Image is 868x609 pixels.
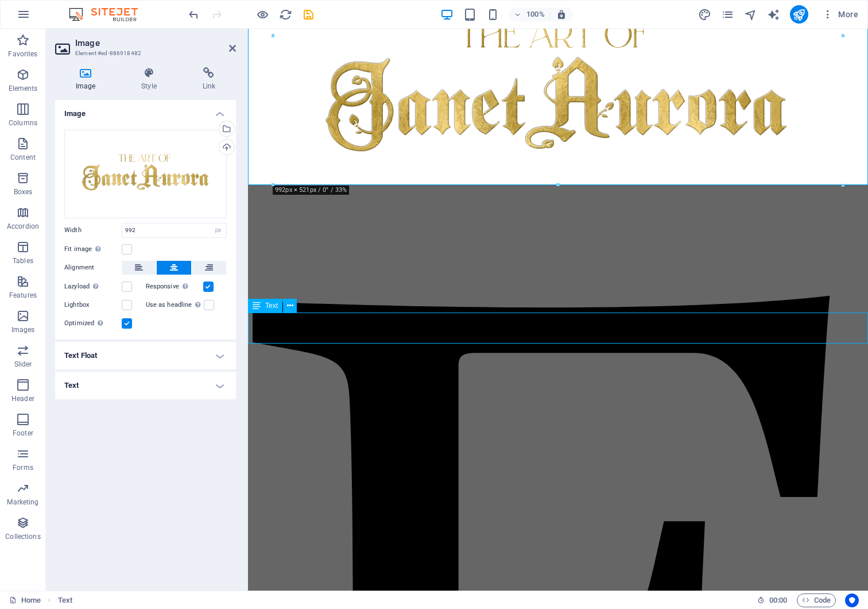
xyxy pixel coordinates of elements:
[58,593,72,607] nav: breadcrumb
[278,7,292,21] button: reload
[802,593,831,607] span: Code
[9,593,41,607] a: Click to cancel selection. Double-click to open Pages
[797,593,836,607] button: Code
[14,360,32,369] p: Slider
[55,100,236,121] h4: Image
[265,302,278,309] span: Text
[845,593,859,607] button: Usercentrics
[744,7,758,21] button: navigator
[822,9,858,20] span: More
[55,372,236,399] h4: Text
[64,298,122,312] label: Lightbox
[9,291,37,300] p: Features
[55,67,121,91] h4: Image
[64,242,122,256] label: Fit image
[75,48,213,59] h3: Element #ed-886918482
[698,8,711,21] i: Design (Ctrl+Alt+Y)
[255,7,269,21] button: Click here to leave preview mode and continue editing
[187,7,200,21] button: undo
[13,429,33,438] p: Footer
[721,7,735,21] button: pages
[13,256,33,265] p: Tables
[146,280,203,294] label: Responsive
[790,5,808,24] button: publish
[302,8,315,21] i: Save (Ctrl+S)
[64,317,122,330] label: Optimized
[146,298,204,312] label: Use as headline
[55,342,236,369] h4: Text Float
[5,532,40,541] p: Collections
[509,7,550,21] button: 100%
[11,325,35,334] p: Images
[698,7,712,21] button: design
[817,5,863,24] button: More
[792,8,805,21] i: Publish
[13,463,33,472] p: Forms
[757,593,788,607] h6: Session time
[8,49,37,59] p: Favorites
[121,67,181,91] h4: Style
[777,596,779,604] span: :
[7,222,39,231] p: Accordion
[767,8,780,21] i: AI Writer
[11,394,34,403] p: Header
[10,153,36,162] p: Content
[182,67,236,91] h4: Link
[64,227,122,233] label: Width
[744,8,757,21] i: Navigator
[769,593,787,607] span: 00 00
[64,130,227,218] div: Janet-Aurora-eIxRXtrK8CINVCZdLqaQkA.png
[66,7,152,21] img: Editor Logo
[9,84,38,93] p: Elements
[7,498,38,507] p: Marketing
[58,593,72,607] span: Click to select. Double-click to edit
[279,8,292,21] i: Reload page
[187,8,200,21] i: Undo: Change text (Ctrl+Z)
[14,187,33,196] p: Boxes
[767,7,781,21] button: text_generator
[9,118,37,128] p: Columns
[64,280,122,294] label: Lazyload
[526,7,545,21] h6: 100%
[556,9,567,20] i: On resize automatically adjust zoom level to fit chosen device.
[75,38,236,48] h2: Image
[64,261,122,275] label: Alignment
[301,7,315,21] button: save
